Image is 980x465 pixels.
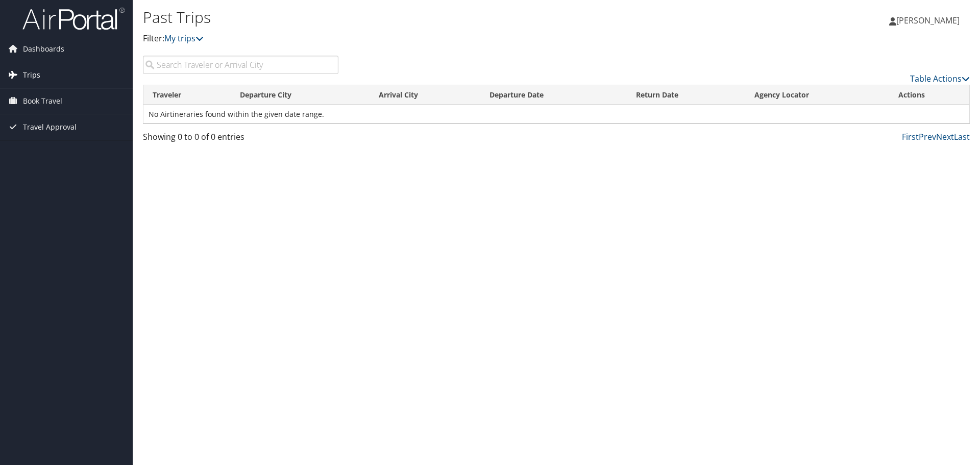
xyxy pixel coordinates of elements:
p: Filter: [143,32,694,45]
div: Showing 0 to 0 of 0 entries [143,131,338,148]
a: Prev [919,131,936,142]
td: No Airtineraries found within the given date range. [143,105,969,124]
th: Arrival City: activate to sort column ascending [370,85,480,105]
span: Book Travel [23,88,62,114]
img: airportal-logo.png [22,7,125,31]
th: Traveler: activate to sort column ascending [143,85,231,105]
h1: Past Trips [143,7,694,28]
th: Agency Locator: activate to sort column ascending [745,85,889,105]
th: Actions [889,85,969,105]
input: Search Traveler or Arrival City [143,56,338,74]
a: Next [936,131,954,142]
a: Last [954,131,970,142]
th: Return Date: activate to sort column ascending [627,85,745,105]
a: My trips [164,33,204,44]
span: Trips [23,62,40,88]
a: [PERSON_NAME] [889,5,970,36]
a: Table Actions [910,73,970,84]
span: Travel Approval [23,114,77,140]
th: Departure Date: activate to sort column ascending [480,85,627,105]
a: First [902,131,919,142]
th: Departure City: activate to sort column ascending [231,85,370,105]
span: Dashboards [23,36,64,62]
span: [PERSON_NAME] [896,15,960,26]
